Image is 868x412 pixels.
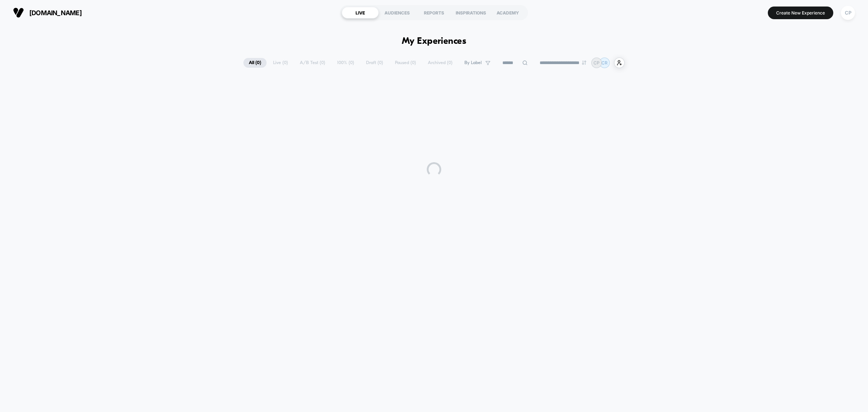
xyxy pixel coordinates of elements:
button: [DOMAIN_NAME] [11,7,84,18]
div: INSPIRATIONS [452,7,489,18]
button: CP [839,5,857,20]
span: By Label [464,60,482,66]
p: CR [601,60,608,66]
img: Visually logo [13,7,24,18]
p: CP [593,60,600,66]
span: [DOMAIN_NAME] [29,9,82,17]
div: ACADEMY [489,7,526,18]
img: end [582,60,586,65]
h1: My Experiences [402,36,467,47]
button: Create New Experience [768,7,833,19]
div: LIVE [342,7,379,18]
div: REPORTS [416,7,452,18]
span: All ( 0 ) [243,58,267,68]
div: CP [841,6,855,20]
div: AUDIENCES [379,7,416,18]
